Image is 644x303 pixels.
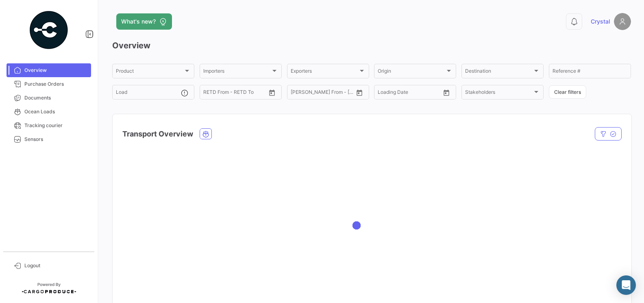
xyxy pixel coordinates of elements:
[24,262,88,269] span: Logout
[308,91,337,96] input: To
[616,275,636,295] div: Abrir Intercom Messenger
[121,17,156,26] span: What's new?
[112,40,631,51] h3: Overview
[266,87,278,99] button: Open calendar
[465,69,533,75] span: Destination
[7,105,91,119] a: Ocean Loads
[614,13,631,30] img: placeholder-user.png
[220,91,250,96] input: To
[203,91,215,96] input: From
[465,91,533,96] span: Stakeholders
[7,63,91,77] a: Overview
[28,10,69,50] img: powered-by.png
[440,87,453,99] button: Open calendar
[116,13,172,30] button: What's new?
[24,94,88,102] span: Documents
[24,67,88,74] span: Overview
[353,87,366,99] button: Open calendar
[116,69,183,75] span: Product
[7,77,91,91] a: Purchase Orders
[200,129,211,139] button: Ocean
[24,80,88,88] span: Purchase Orders
[7,132,91,146] a: Sensors
[24,122,88,129] span: Tracking courier
[122,128,193,140] h4: Transport Overview
[24,136,88,143] span: Sensors
[24,108,88,115] span: Ocean Loads
[549,85,586,99] button: Clear filters
[378,69,445,75] span: Origin
[291,91,302,96] input: From
[203,69,271,75] span: Importers
[7,119,91,132] a: Tracking courier
[378,91,389,96] input: From
[591,17,610,26] span: Crystal
[395,91,424,96] input: To
[291,69,358,75] span: Exporters
[7,91,91,105] a: Documents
